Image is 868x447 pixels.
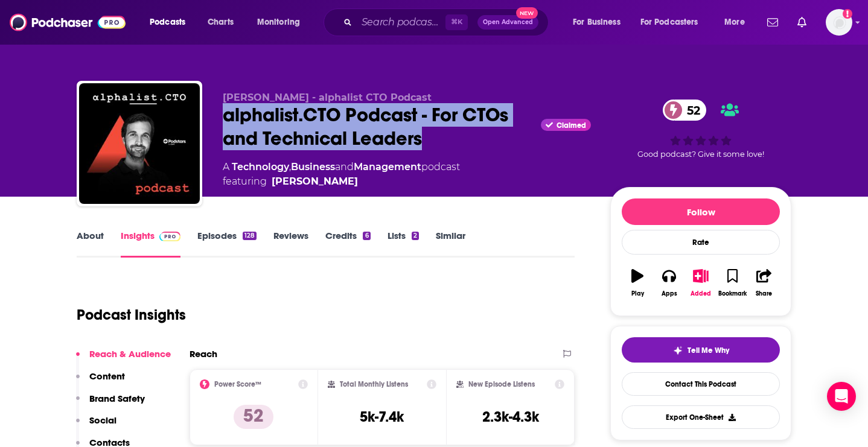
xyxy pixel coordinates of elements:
h2: New Episode Listens [468,380,535,388]
input: Search podcasts, credits, & more... [357,13,445,32]
img: Podchaser Pro [159,232,180,241]
div: 2 [412,232,419,240]
div: Rate [622,230,780,255]
span: Good podcast? Give it some love! [637,150,764,159]
span: More [724,14,745,31]
span: For Podcasters [640,14,698,31]
a: Charts [200,13,241,32]
span: Open Advanced [483,19,533,25]
a: Reviews [273,230,308,258]
img: Podchaser - Follow, Share and Rate Podcasts [10,11,126,34]
h3: 5k-7.4k [360,408,404,426]
button: open menu [633,13,716,32]
button: Follow [622,198,780,225]
div: Added [691,290,711,297]
span: 52 [675,100,706,121]
span: Monitoring [257,14,300,31]
img: User Profile [826,9,852,36]
button: open menu [141,13,201,32]
p: Brand Safety [89,393,145,404]
span: For Business [573,14,621,31]
div: 128 [243,232,257,240]
img: tell me why sparkle [673,346,683,355]
span: New [516,7,538,19]
p: Social [89,414,116,426]
p: 52 [234,405,273,429]
a: Show notifications dropdown [762,12,783,33]
span: Podcasts [150,14,185,31]
a: About [77,230,104,258]
h1: Podcast Insights [77,306,186,324]
div: Share [756,290,772,297]
p: Content [89,370,125,382]
button: Open AdvancedNew [477,15,538,30]
button: Apps [653,261,685,305]
a: Episodes128 [197,230,257,258]
button: Export One-Sheet [622,405,780,429]
a: Credits6 [325,230,370,258]
button: Content [76,370,125,393]
a: Contact This Podcast [622,372,780,396]
button: open menu [564,13,636,32]
div: 52Good podcast? Give it some love! [610,92,791,167]
a: Management [354,161,421,173]
span: Charts [208,14,234,31]
button: Bookmark [716,261,748,305]
a: Lists2 [388,230,419,258]
span: Tell Me Why [688,346,729,355]
button: Reach & Audience [76,348,171,370]
div: Play [631,290,644,297]
button: Play [622,261,653,305]
div: Bookmark [718,290,747,297]
span: Claimed [557,122,586,128]
button: Social [76,414,116,437]
span: featuring [223,174,460,189]
span: Logged in as abirchfield [826,9,852,36]
div: Search podcasts, credits, & more... [335,8,560,36]
span: , [289,161,291,173]
p: Reach & Audience [89,348,171,360]
button: tell me why sparkleTell Me Why [622,337,780,363]
a: 52 [663,100,706,121]
h2: Reach [190,348,217,360]
a: InsightsPodchaser Pro [121,230,180,258]
button: Added [685,261,716,305]
a: Technology [232,161,289,173]
h2: Total Monthly Listens [340,380,408,388]
a: Show notifications dropdown [793,12,811,33]
div: Open Intercom Messenger [827,382,856,411]
h3: 2.3k-4.3k [482,408,539,426]
img: alphalist.CTO Podcast - For CTOs and Technical Leaders [79,83,200,204]
div: Apps [662,290,677,297]
span: [PERSON_NAME] - alphalist CTO Podcast [223,92,432,103]
button: Share [748,261,780,305]
div: [PERSON_NAME] [272,174,358,189]
button: open menu [716,13,760,32]
svg: Add a profile image [843,9,852,19]
button: open menu [249,13,316,32]
span: ⌘ K [445,14,468,30]
a: Similar [436,230,465,258]
button: Show profile menu [826,9,852,36]
a: Business [291,161,335,173]
div: 6 [363,232,370,240]
h2: Power Score™ [214,380,261,388]
button: Brand Safety [76,393,145,415]
div: A podcast [223,160,460,189]
span: and [335,161,354,173]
